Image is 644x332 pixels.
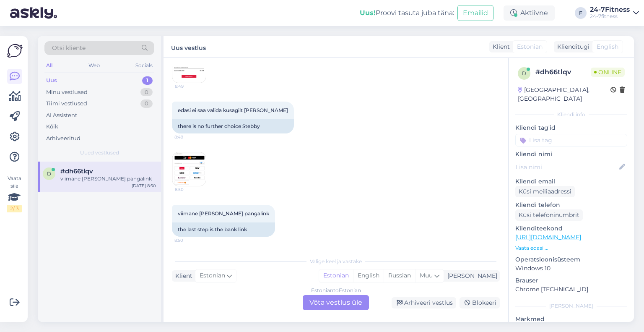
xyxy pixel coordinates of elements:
p: Klienditeekond [515,224,627,233]
p: Chrome [TECHNICAL_ID] [515,285,627,294]
p: Operatsioonisüsteem [515,255,627,264]
img: Askly Logo [7,43,23,59]
span: 8:49 [174,134,206,140]
label: Uus vestlus [171,41,206,52]
p: Kliendi telefon [515,201,627,209]
span: Muu [420,272,433,279]
span: Online [591,68,625,77]
div: Kliendi info [515,111,627,118]
span: English [597,42,618,51]
div: 24-7Fitness [590,6,630,13]
div: Küsi meiliaadressi [515,186,575,197]
p: Kliendi tag'id [515,123,627,132]
div: viimane [PERSON_NAME] pangalink [60,175,156,183]
span: 8:50 [175,186,206,193]
div: Blokeeri [460,297,500,308]
input: Lisa tag [515,134,627,146]
div: English [353,269,384,282]
span: Otsi kliente [52,44,86,52]
div: Võta vestlus üle [303,295,369,310]
div: Aktiivne [504,5,555,21]
div: Web [87,60,101,71]
p: Windows 10 [515,264,627,273]
div: Tiimi vestlused [46,99,87,108]
b: Uus! [360,9,376,17]
div: Klient [172,272,192,280]
div: Socials [134,60,154,71]
div: 1 [142,76,153,85]
div: 0 [140,99,153,108]
a: 24-7Fitness24-7fitness [590,6,639,20]
span: edasi ei saa valida kusagilt [PERSON_NAME] [178,107,288,113]
div: Klient [489,42,510,51]
span: d [522,70,526,76]
button: Emailid [457,5,493,21]
p: Märkmed [515,315,627,324]
p: Kliendi nimi [515,150,627,159]
span: Estonian [200,271,225,280]
div: the last step is the bank link [172,222,275,237]
p: Kliendi email [515,177,627,186]
div: All [44,60,54,71]
div: there is no further choice Stebby [172,119,294,133]
span: 8:49 [175,83,206,89]
p: Brauser [515,276,627,285]
div: [DATE] 8:50 [132,183,156,189]
div: Estonian [319,269,353,282]
span: Estonian [517,42,543,51]
div: Minu vestlused [46,88,88,97]
div: Vaata siia [7,175,22,212]
div: AI Assistent [46,111,77,120]
span: viimane [PERSON_NAME] pangalink [178,210,269,217]
span: Uued vestlused [80,149,119,157]
div: Estonian to Estonian [311,287,361,294]
div: Küsi telefoninumbrit [515,209,583,221]
div: Proovi tasuta juba täna: [360,8,454,18]
div: 2 / 3 [7,205,22,212]
div: [PERSON_NAME] [444,272,497,280]
p: Vaata edasi ... [515,244,627,252]
span: d [47,170,51,177]
input: Lisa nimi [516,162,618,172]
div: Arhiveeritud [46,134,80,143]
a: [URL][DOMAIN_NAME] [515,233,581,241]
div: Valige keel ja vastake [172,258,500,265]
div: Kõik [46,123,58,131]
span: #dh66tlqv [60,167,93,175]
div: # dh66tlqv [535,67,591,77]
div: [GEOGRAPHIC_DATA], [GEOGRAPHIC_DATA] [518,86,610,103]
img: Attachment [172,152,206,186]
div: F [575,7,587,19]
div: Uus [46,76,57,85]
div: [PERSON_NAME] [515,302,627,310]
div: Russian [384,269,415,282]
div: Arhiveeri vestlus [392,297,456,308]
div: Klienditugi [554,42,589,51]
div: 0 [140,88,153,97]
span: 8:50 [174,237,206,243]
div: 24-7fitness [590,13,630,20]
